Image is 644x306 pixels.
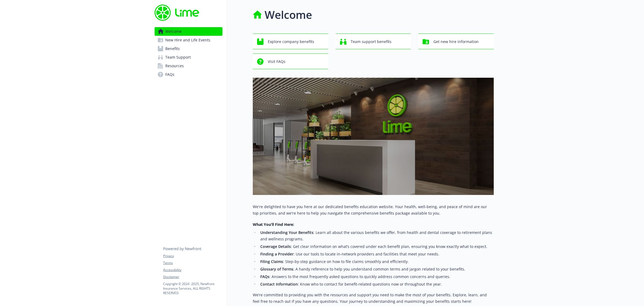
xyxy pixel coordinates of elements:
a: Benefits [155,44,222,53]
span: Visit FAQs [268,56,286,67]
strong: Understanding Your Benefits [260,230,313,235]
span: FAQs [165,70,174,79]
span: Welcome [165,27,182,36]
span: Explore company benefits [268,37,314,47]
a: Privacy [163,254,222,258]
li: : Learn all about the various benefits we offer, from health and dental coverage to retirement pl... [259,229,494,242]
strong: Glossary of Terms [260,266,293,272]
span: Benefits [165,44,180,53]
li: : A handy reference to help you understand common terms and jargon related to your benefits. [259,266,494,272]
a: Accessibility [163,268,222,272]
span: Resources [165,62,184,70]
strong: Finding a Provider [260,251,294,257]
p: We're delighted to have you here at our dedicated benefits education website. Your health, well-b... [253,204,494,216]
a: Disclaimer [163,275,222,279]
strong: FAQs [260,274,269,279]
a: Welcome [155,27,222,36]
span: Team Support [165,53,191,62]
strong: Filing Claims [260,259,283,264]
li: : Know who to contact for benefit-related questions now or throughout the year. [259,281,494,287]
h1: Welcome [265,7,312,23]
button: Explore company benefits [253,34,328,49]
li: : Answers to the most frequently asked questions to quickly address common concerns and queries. [259,273,494,280]
span: New Hire and Life Events [165,36,210,44]
button: Visit FAQs [253,54,328,69]
strong: Coverage Details [260,244,291,249]
span: Team support benefits [351,37,391,47]
a: Terms [163,261,222,265]
span: Get new hire information [433,37,479,47]
li: : Use our tools to locate in-network providers and facilities that meet your needs. [259,251,494,257]
button: Team support benefits [336,34,411,49]
p: Copyright © 2024 - 2025 , Newfront Insurance Services, ALL RIGHTS RESERVED [163,282,222,295]
li: : Get clear information on what’s covered under each benefit plan, ensuring you know exactly what... [259,243,494,250]
strong: What You’ll Find Here: [253,222,294,227]
a: Resources [155,62,222,70]
button: Get new hire information [418,34,494,49]
li: : Step-by-step guidance on how to file claims smoothly and efficiently. [259,258,494,265]
p: We’re committed to providing you with the resources and support you need to make the most of your... [253,292,494,305]
a: Team Support [155,53,222,62]
img: overview page banner [253,78,494,195]
a: FAQs [155,70,222,79]
strong: Contact Information [260,282,298,287]
a: New Hire and Life Events [155,36,222,44]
